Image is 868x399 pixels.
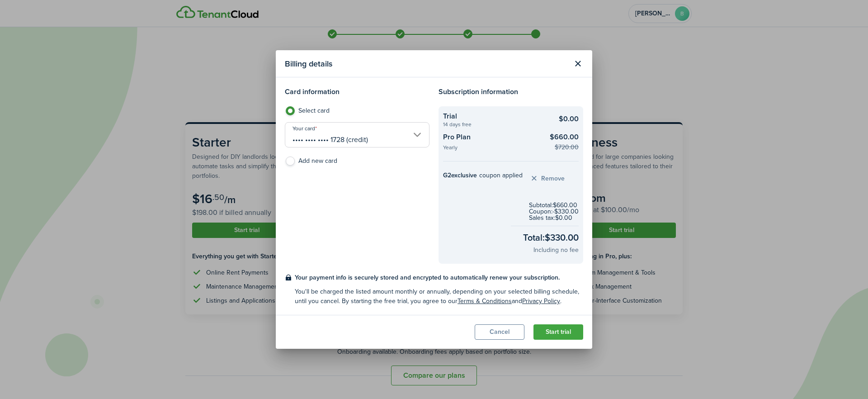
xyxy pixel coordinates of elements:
checkout-summary-item-title: Trial [443,111,545,122]
checkout-subtotal-item: Coupon: -$330.00 [529,209,579,215]
checkout-summary-item-old-price: $720.00 [555,142,579,152]
button: Cancel [475,324,524,340]
checkout-summary-item-main-price: $0.00 [559,114,579,124]
span: coupon applied [479,171,523,180]
label: Add new card [285,157,429,170]
a: Privacy Policy [522,296,560,306]
checkout-summary-item-description: Yearly [443,145,545,152]
checkout-summary-item-title: Pro Plan [443,132,545,145]
h4: Subscription information [439,86,583,97]
checkout-summary-item-description: 14 days free [443,122,545,127]
strong: G2exclusive [443,171,477,180]
a: Terms & Conditions [458,296,512,306]
checkout-summary-item-main-price: $660.00 [550,132,579,142]
checkout-terms-main: Your payment info is securely stored and encrypted to automatically renew your subscription. [295,273,583,282]
modal-title: Billing details [285,55,568,72]
checkout-total-main: Total: $330.00 [523,231,579,244]
checkout-subtotal-item: Subtotal: $660.00 [529,202,579,209]
checkout-subtotal-item: Sales tax: $0.00 [529,215,579,221]
button: Remove [529,173,565,184]
checkout-terms-secondary: You'll be charged the listed amount monthly or annually, depending on your selected billing sched... [295,287,583,306]
button: Start trial [533,324,583,340]
checkout-total-secondary: Including no fee [533,245,579,255]
h4: Card information [285,86,429,97]
label: Select card [285,106,429,120]
button: Close modal [570,56,585,71]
